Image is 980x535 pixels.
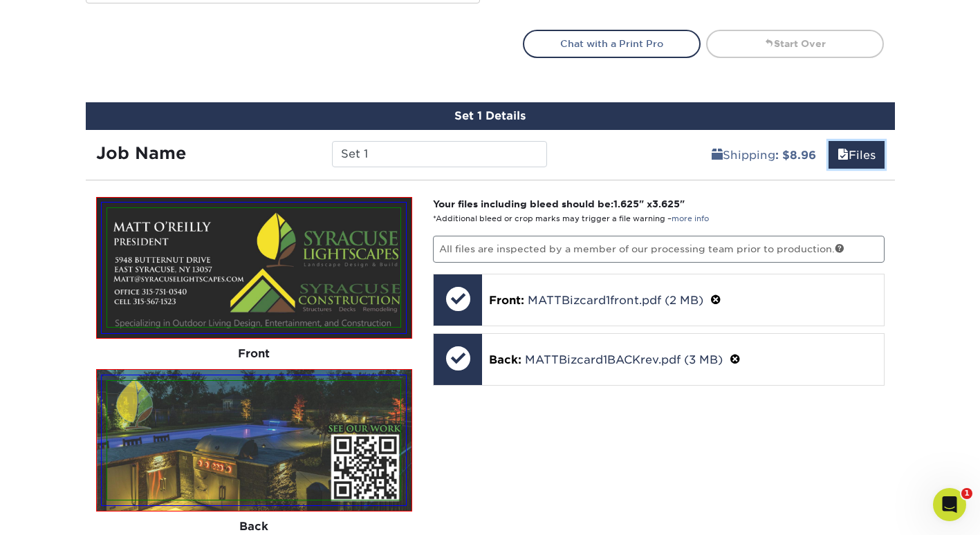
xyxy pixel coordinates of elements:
small: *Additional bleed or crop marks may trigger a file warning – [433,214,709,223]
span: 1.625 [613,198,639,209]
span: 1 [961,488,972,499]
a: MATTBizcard1front.pdf (2 MB) [528,294,703,307]
a: MATTBizcard1BACKrev.pdf (3 MB) [525,353,723,366]
span: Front: [489,294,524,307]
strong: Your files including bleed should be: " x " [433,198,685,209]
b: : $8.96 [775,149,816,162]
a: Files [829,141,885,169]
iframe: Intercom live chat [933,488,966,521]
input: Enter a job name [332,141,547,167]
div: Set 1 Details [86,102,895,130]
span: shipping [712,149,723,162]
span: Back: [489,353,521,366]
div: Front [96,339,413,369]
a: more info [672,214,709,223]
a: Start Over [706,30,884,57]
strong: Job Name [96,143,186,163]
a: Chat with a Print Pro [523,30,701,57]
a: Shipping: $8.96 [703,141,825,169]
span: files [838,149,849,162]
p: All files are inspected by a member of our processing team prior to production. [433,236,885,262]
span: 3.625 [652,198,680,209]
